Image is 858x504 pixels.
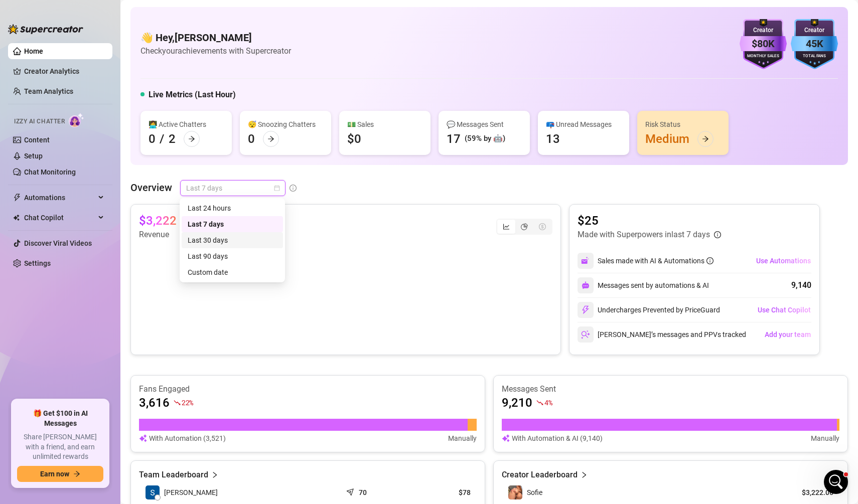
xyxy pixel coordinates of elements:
div: 0 [149,131,156,147]
img: svg%3e [581,256,590,265]
div: Last 7 days [188,219,277,230]
span: arrow-right [73,470,80,477]
span: arrow-right [702,135,709,142]
article: Manually [448,433,477,444]
div: 45K [791,36,838,52]
span: Hi [PERSON_NAME], We are attending XBIZ 🎉. If you’re there too, scan the QR code and drop us a me... [36,184,678,192]
img: Sofie [508,485,522,499]
article: Overview [130,180,172,195]
span: I need an explanation❓ [33,258,118,266]
span: Earn now [40,470,69,478]
article: Revenue [139,229,200,241]
img: svg%3e [502,433,510,444]
article: Creator Leaderboard [502,469,578,481]
span: pie-chart [521,223,528,230]
span: Messages [56,338,94,345]
div: 17 [447,131,461,147]
article: 70 [359,487,367,497]
img: svg%3e [581,305,590,314]
span: Add your team [765,330,811,339]
span: Use Automations [756,257,811,265]
article: Team Leaderboard [139,469,208,481]
button: Add your team [764,326,811,343]
span: line-chart [503,223,510,230]
img: Giselle avatar [19,267,31,279]
div: [PERSON_NAME] [36,82,94,93]
div: • [DATE] [96,305,124,315]
span: Help [117,338,133,345]
article: $78 [415,487,471,497]
div: 💵 Sales [347,119,422,130]
img: svg%3e [139,433,147,444]
span: 22 % [182,398,193,407]
span: Share [PERSON_NAME] with a friend, and earn unlimited rewards [17,432,103,462]
button: Earn nowarrow-right [17,466,103,482]
article: $3,222.06 [788,487,833,497]
img: svg%3e [582,281,590,289]
img: blue-badge-DgoSNQY1.svg [791,19,838,69]
div: 2 [169,131,176,147]
article: Made with Superpowers in last 7 days [578,229,710,241]
span: calendar [274,185,280,191]
article: 9,210 [502,395,532,411]
div: Sales made with AI & Automations [598,255,713,266]
span: fall [174,399,181,406]
span: Sofie [527,488,542,496]
article: Manually [811,433,839,444]
a: Creator Analytics [24,63,104,79]
div: Last 7 days [182,216,283,232]
button: Messages [50,313,100,353]
span: arrow-right [188,135,195,142]
article: Fans Engaged [139,384,477,395]
span: [PERSON_NAME] [164,487,218,498]
div: Creator [740,26,787,35]
div: Giselle [36,45,59,56]
div: 👩‍💻 Active Chatters [149,119,224,130]
div: 9,140 [791,279,811,291]
div: Risk Status [645,119,721,130]
div: 13 [546,131,560,147]
span: info-circle [706,257,713,264]
div: • 2h ago [61,45,90,56]
button: Use Chat Copilot [757,302,811,318]
span: Home [15,338,35,345]
div: Messages sent by automations & AI [578,277,709,293]
span: info-circle [290,185,297,192]
article: Check your achievements with Supercreator [140,45,291,57]
img: Profile image for Ella [12,295,32,315]
article: $3,222 [139,213,177,229]
span: send [346,486,356,496]
span: 4 % [544,398,552,407]
div: Creator [791,26,838,35]
div: [PERSON_NAME] [36,305,94,315]
article: With Automation & AI (9,140) [512,433,603,444]
div: Close [176,4,194,22]
span: thunderbolt [13,194,21,202]
span: arrow-right [267,135,274,142]
div: segmented control [496,219,552,235]
button: News [151,313,201,353]
a: Chat Monitoring [24,168,76,176]
a: Settings [24,259,51,267]
div: 💬 Messages Sent [447,119,522,130]
div: Monthly Sales [740,53,787,60]
span: Last 7 days [186,181,279,196]
img: purple-badge-B9DA21FR.svg [740,19,787,69]
div: 😴 Snoozing Chatters [248,119,323,130]
span: Hi [PERSON_NAME], [PERSON_NAME] is now active on your account and ready to be turned on. Let me k... [36,221,635,229]
span: info-circle [714,231,721,238]
div: [PERSON_NAME] [36,156,94,167]
span: dollar-circle [539,223,546,230]
img: Yoni avatar [10,267,22,279]
div: Last 24 hours [188,203,277,214]
div: Last 30 days [188,235,277,246]
div: [PERSON_NAME] [36,231,94,241]
div: Last 24 hours [182,200,283,216]
div: Total Fans [791,53,838,60]
div: 🌟 Supercreator [33,268,89,278]
article: Messages Sent [502,384,839,395]
div: (59% by 🤖) [465,133,505,145]
div: Custom date [188,267,277,278]
div: Profile image for Tanya [12,72,32,92]
button: Help [100,313,151,353]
